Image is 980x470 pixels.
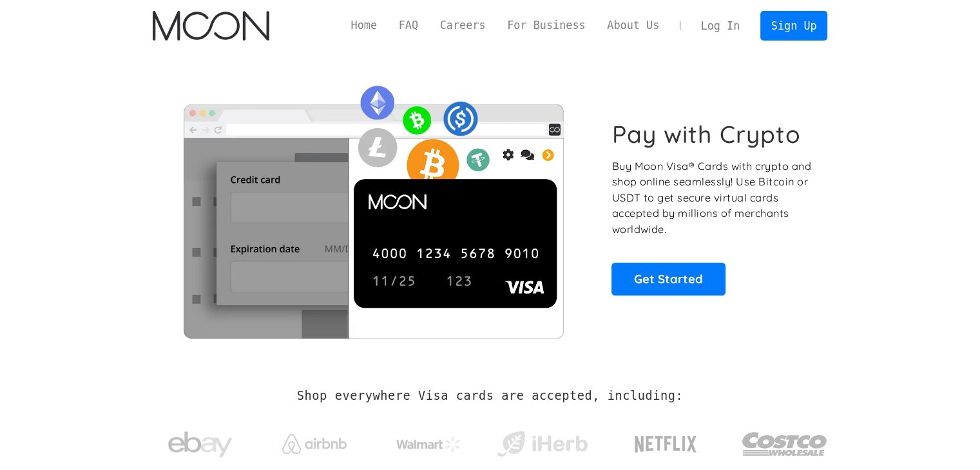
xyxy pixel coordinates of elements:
img: Netflix [633,428,698,460]
img: ebay [168,424,233,465]
a: Airbnb [266,421,362,460]
h1: Pay with Crypto [611,120,801,149]
a: home [153,11,269,41]
img: Costco [742,420,828,468]
p: Buy Moon Visa® Cards with crypto and shop online seamlessly! Use Bitcoin or USDT to get secure vi... [611,158,813,238]
a: FAQ [388,17,429,33]
a: For Business [496,17,596,33]
a: Netflix [608,415,724,467]
a: iHerb [494,415,590,467]
h2: Shop everywhere Visa cards are accepted, including: [297,389,683,403]
img: Moon Cards let you spend your crypto anywhere Visa is accepted. [153,77,594,338]
img: iHerb [494,428,590,461]
a: Home [340,17,388,33]
a: About Us [596,17,670,33]
a: Sign Up [760,11,827,40]
a: Log In [690,12,751,40]
img: Moon Logo [153,11,269,41]
img: Walmart [396,437,461,452]
img: Airbnb [282,434,347,454]
a: Walmart [380,424,476,458]
a: Get Started [611,263,725,295]
a: Careers [429,17,496,33]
